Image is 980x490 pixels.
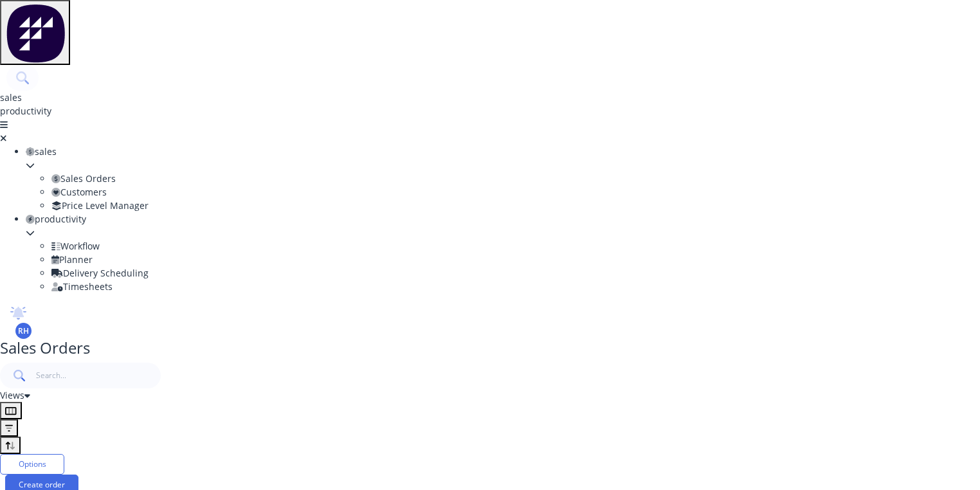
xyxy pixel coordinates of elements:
[5,2,65,63] img: Factory
[26,212,980,226] div: productivity
[26,145,980,158] div: sales
[51,199,980,212] div: Price Level Manager
[51,185,980,199] div: Customers
[36,363,161,388] input: Search...
[51,253,980,266] div: Planner
[51,266,980,280] div: Delivery Scheduling
[18,325,29,337] span: RH
[51,239,980,253] div: Workflow
[51,172,980,185] div: Sales Orders
[51,280,980,293] div: Timesheets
